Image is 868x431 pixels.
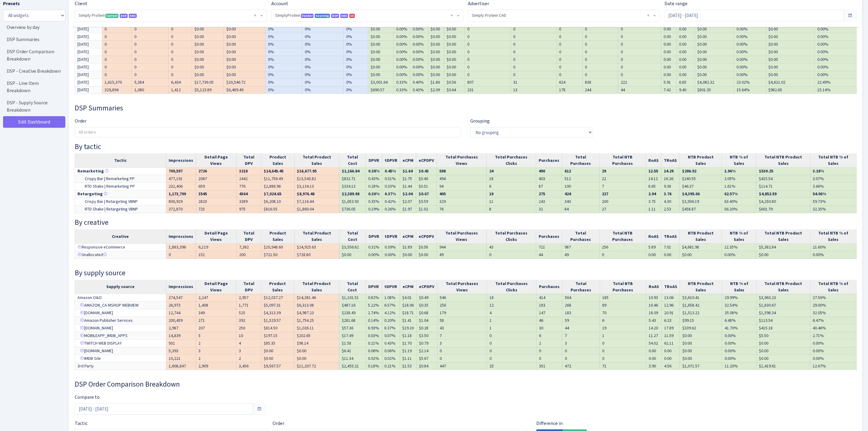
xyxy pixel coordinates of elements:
td: 1,412 [169,86,192,94]
span: AMC [340,14,348,18]
td: 0 [169,48,192,56]
th: Total NTB % of Sales [810,153,856,168]
td: 0.00 [677,48,695,56]
span: Simply Protein <span class="badge badge-success">Current</span><span class="badge badge-primary">... [79,12,259,19]
td: 0% [302,26,344,33]
td: 0% [343,26,368,33]
td: $0.00 [695,26,734,33]
span: Sourcing [315,14,330,18]
a: DSP Order Comparison Breakdown [3,46,64,65]
td: 0% [343,63,368,71]
th: Total Purchases Views [437,153,487,168]
td: 0 [169,56,192,63]
td: $0.00 [766,63,815,71]
td: 0.40% [410,78,428,86]
td: $0.00 [444,71,465,78]
td: 0.00% [734,56,766,63]
td: [DATE] [75,71,102,78]
span: Vendor [301,14,314,18]
td: 0 [132,48,169,56]
td: [DATE] [75,33,102,40]
td: 0 [169,33,192,40]
td: $0.00 [695,63,734,71]
td: 0 [102,63,132,71]
td: $0.00 [766,48,815,56]
td: 0 [618,33,661,40]
td: $0.00 [368,71,394,78]
td: $0.00 [428,56,444,63]
td: [DATE] [75,40,102,48]
th: Total Purchases Clicks [486,153,536,168]
td: 0.00 [661,48,677,56]
td: $0.00 [695,56,734,63]
td: 0.00% [394,63,410,71]
label: Order [75,117,87,125]
td: 0 [582,40,618,48]
td: 0.33% [394,86,410,94]
td: $0.00 [192,48,224,56]
td: 0% [302,63,344,71]
td: 838 [582,78,618,86]
td: 0.00% [734,71,766,78]
th: Total Purchases [562,153,599,168]
td: 0% [302,48,344,56]
span: Remove all items [451,12,453,19]
td: $0.00 [224,26,266,33]
td: 0 [465,33,511,40]
td: $0.00 [766,33,815,40]
td: 0 [618,71,661,78]
td: $0.00 [224,56,266,63]
th: NTB % of Sales [722,153,756,168]
td: 0% [266,33,302,40]
td: 0% [302,40,344,48]
th: tDPVR [382,153,400,168]
td: 0 [102,40,132,48]
th: NTB Product Sales [680,153,722,168]
td: $6,489.49 [224,86,266,94]
td: 0.00 [661,26,677,33]
td: 178 [557,86,582,94]
label: Tactic [75,420,87,427]
th: Tactic [75,153,166,168]
td: $0.00 [444,26,465,33]
td: 0.00 [661,71,677,78]
td: $0.00 [695,71,734,78]
b: 0.45% [385,168,396,174]
td: 0.00 [661,56,677,63]
td: $0.00 [766,56,815,63]
td: 0 [582,71,618,78]
td: 0% [266,86,302,94]
b: 3218 [239,168,248,174]
td: 0 [465,26,511,33]
a: Overview by day [3,21,64,33]
td: 0.00% [815,71,857,78]
td: $0.00 [224,63,266,71]
td: 0 [618,40,661,48]
h3: Widget #37 [75,104,857,113]
td: 0.00 [661,33,677,40]
td: 624 [557,78,582,86]
td: 0 [582,26,618,33]
span: Simply Protein <span class="badge badge-success">Current</span><span class="badge badge-primary">... [75,10,266,22]
td: $4,621.02 [766,78,815,86]
td: 0.43% [410,86,428,94]
td: 0 [511,40,557,48]
th: eCPM [400,153,416,168]
td: 0% [343,86,368,94]
b: 2726 [198,168,207,174]
td: $0.00 [368,33,394,40]
td: 1,080 [132,86,169,94]
td: $0.00 [224,48,266,56]
input: All orders [75,127,461,137]
td: [DATE] [75,63,102,71]
td: 0 [132,26,169,33]
th: RoAS [646,153,661,168]
td: 0.00% [815,40,857,48]
th: Purchases [536,153,562,168]
b: 709,597 [169,168,183,174]
td: 0% [343,78,368,86]
td: 0.00 [677,56,695,63]
td: 0% [343,33,368,40]
td: 0 [511,26,557,33]
th: Total DPV [236,153,261,168]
